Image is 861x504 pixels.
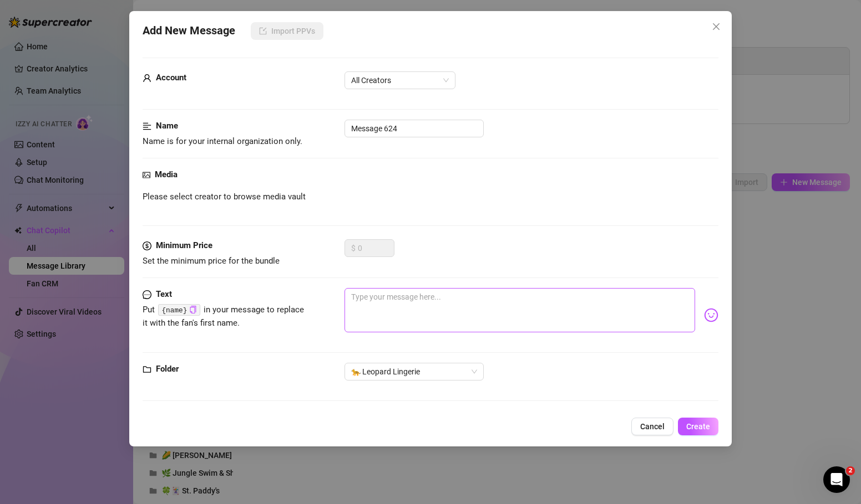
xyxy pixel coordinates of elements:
[143,136,302,146] span: Name is for your internal organization only.
[712,22,721,31] span: close
[156,240,212,250] strong: Minimum Price
[156,289,172,299] strong: Text
[143,239,151,253] span: dollar
[678,418,718,435] button: Create
[143,22,235,40] span: Add New Message
[640,422,665,431] span: Cancel
[156,364,179,374] strong: Folder
[143,256,280,266] span: Set the minimum price for the bundle
[631,418,673,435] button: Cancel
[189,306,196,313] span: copy
[707,22,725,31] span: Close
[345,120,484,137] input: Enter a name
[846,466,855,475] span: 2
[143,363,151,376] span: folder
[686,422,710,431] span: Create
[143,305,305,328] span: Put in your message to replace it with the fan's first name.
[155,169,178,179] strong: Media
[351,72,449,89] span: All Creators
[251,22,323,40] button: Import PPVs
[823,466,850,493] iframe: Intercom live chat
[143,288,151,301] span: message
[143,191,306,204] span: Please select creator to browse media vault
[351,363,477,380] span: 🐆 Leopard Lingerie
[156,121,178,131] strong: Name
[143,168,150,182] span: picture
[156,73,186,83] strong: Account
[707,18,725,35] button: Close
[158,304,200,316] code: {name}
[704,308,718,322] img: svg%3e
[189,306,196,314] button: Click to Copy
[143,71,151,85] span: user
[143,120,151,133] span: align-left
